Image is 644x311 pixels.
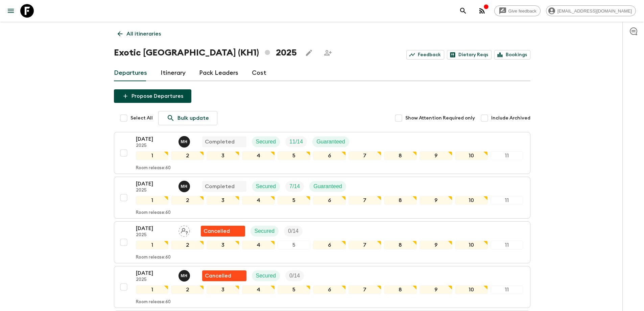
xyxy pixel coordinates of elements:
[136,196,169,205] div: 1
[505,8,540,14] span: Give feedback
[181,273,188,279] p: M H
[455,285,488,294] div: 10
[136,180,173,188] p: [DATE]
[284,226,303,237] div: Trip Fill
[177,114,209,122] p: Bulk update
[349,151,381,160] div: 7
[494,5,541,16] a: Give feedback
[242,241,275,249] div: 4
[205,182,235,191] p: Completed
[136,210,171,216] p: Room release: 60
[136,151,169,160] div: 1
[178,270,191,282] button: MH
[114,221,530,263] button: [DATE]2025Assign pack leaderFlash Pack cancellationSecuredTrip Fill1234567891011Room release:60
[114,132,530,174] button: [DATE]2025Mr. Heng Pringratana (Prefer name : James)CompletedSecuredTrip FillGuaranteed1234567891...
[161,65,186,81] a: Itinerary
[285,136,307,147] div: Trip Fill
[420,196,452,205] div: 9
[114,27,165,41] a: All itineraries
[420,241,452,249] div: 9
[178,183,191,188] span: Mr. Heng Pringratana (Prefer name : James)
[205,138,235,146] p: Completed
[242,151,275,160] div: 4
[252,270,280,281] div: Secured
[207,196,239,205] div: 3
[278,151,310,160] div: 5
[420,151,452,160] div: 9
[136,285,169,294] div: 1
[207,285,239,294] div: 3
[136,224,173,232] p: [DATE]
[384,285,417,294] div: 8
[289,138,303,146] p: 11 / 14
[455,151,488,160] div: 10
[252,181,280,192] div: Secured
[447,50,492,60] a: Dietary Reqs
[201,226,245,237] div: Flash Pack cancellation
[242,196,275,205] div: 4
[313,151,346,160] div: 6
[384,241,417,249] div: 8
[178,272,191,277] span: Mr. Heng Pringratana (Prefer name : James)
[136,135,173,143] p: [DATE]
[456,4,470,18] button: search adventures
[278,285,310,294] div: 5
[256,138,276,146] p: Secured
[321,46,335,60] span: Share this itinerary
[278,241,310,249] div: 5
[491,151,523,160] div: 11
[136,232,173,238] p: 2025
[126,30,161,38] p: All itineraries
[204,227,230,235] p: Cancelled
[207,151,239,160] div: 3
[255,227,275,235] p: Secured
[114,266,530,308] button: [DATE]2025Mr. Heng Pringratana (Prefer name : James)Flash Pack cancellationSecuredTrip Fill123456...
[114,89,191,103] button: Propose Departures
[349,196,381,205] div: 7
[285,270,304,281] div: Trip Fill
[136,165,171,171] p: Room release: 60
[242,285,275,294] div: 4
[313,241,346,249] div: 6
[202,270,246,281] div: Flash Pack cancellation
[289,182,300,191] p: 7 / 14
[178,138,191,143] span: Mr. Heng Pringratana (Prefer name : James)
[288,227,299,235] p: 0 / 14
[302,46,316,60] button: Edit this itinerary
[316,138,345,146] p: Guaranteed
[4,4,18,18] button: menu
[491,285,523,294] div: 11
[546,5,636,16] div: [EMAIL_ADDRESS][DOMAIN_NAME]
[114,65,147,81] a: Departures
[278,196,310,205] div: 5
[178,227,190,233] span: Assign pack leader
[252,136,280,147] div: Secured
[171,285,204,294] div: 2
[491,115,530,121] span: Include Archived
[491,241,523,249] div: 11
[256,272,276,280] p: Secured
[136,188,173,193] p: 2025
[313,196,346,205] div: 6
[256,182,276,191] p: Secured
[158,111,217,125] a: Bulk update
[405,115,475,121] span: Show Attention Required only
[455,196,488,205] div: 10
[349,241,381,249] div: 7
[114,46,297,60] h1: Exotic [GEOGRAPHIC_DATA] (KH1) 2025
[171,196,204,205] div: 2
[207,241,239,249] div: 3
[171,241,204,249] div: 2
[199,65,238,81] a: Pack Leaders
[349,285,381,294] div: 7
[420,285,452,294] div: 9
[136,299,171,305] p: Room release: 60
[384,196,417,205] div: 8
[554,8,636,14] span: [EMAIL_ADDRESS][DOMAIN_NAME]
[252,65,266,81] a: Cost
[289,272,300,280] p: 0 / 14
[313,285,346,294] div: 6
[285,181,304,192] div: Trip Fill
[205,272,231,280] p: Cancelled
[455,241,488,249] div: 10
